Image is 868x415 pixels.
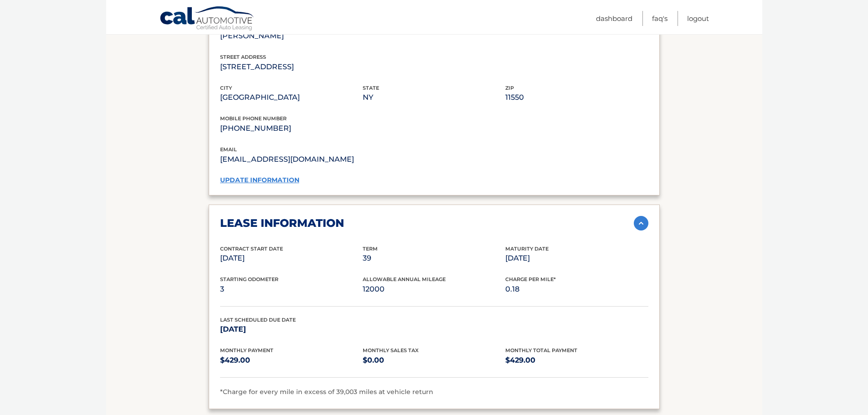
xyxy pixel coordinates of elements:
span: Maturity Date [505,246,549,252]
a: Logout [687,11,709,26]
p: [DATE] [220,323,363,336]
span: Allowable Annual Mileage [363,276,446,282]
a: Dashboard [596,11,632,26]
h2: lease information [220,216,344,230]
a: FAQ's [652,11,668,26]
span: state [363,85,379,91]
p: [GEOGRAPHIC_DATA] [220,91,363,104]
p: $0.00 [363,354,505,367]
span: *Charge for every mile in excess of 39,003 miles at vehicle return [220,388,433,396]
span: Monthly Total Payment [505,347,577,354]
span: Contract Start Date [220,246,283,252]
p: 0.18 [505,283,648,296]
p: $429.00 [505,354,648,367]
p: $429.00 [220,354,363,367]
p: 11550 [505,91,648,104]
p: [DATE] [220,252,363,265]
span: Last Scheduled Due Date [220,317,296,323]
span: email [220,146,237,153]
img: accordion-active.svg [634,216,648,231]
p: [EMAIL_ADDRESS][DOMAIN_NAME] [220,153,434,166]
p: 39 [363,252,505,265]
p: 3 [220,283,363,296]
p: NY [363,91,505,104]
p: [STREET_ADDRESS] [220,61,363,73]
span: Term [363,246,378,252]
p: [PHONE_NUMBER] [220,122,648,135]
span: city [220,85,232,91]
a: Cal Automotive [159,6,255,32]
p: 12000 [363,283,505,296]
span: Starting Odometer [220,276,278,282]
span: zip [505,85,514,91]
p: [PERSON_NAME] [220,30,363,42]
a: update information [220,176,299,184]
span: Charge Per Mile* [505,276,556,282]
span: street address [220,54,266,60]
p: [DATE] [505,252,648,265]
span: Monthly Payment [220,347,273,354]
span: Monthly Sales Tax [363,347,419,354]
span: mobile phone number [220,115,287,122]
